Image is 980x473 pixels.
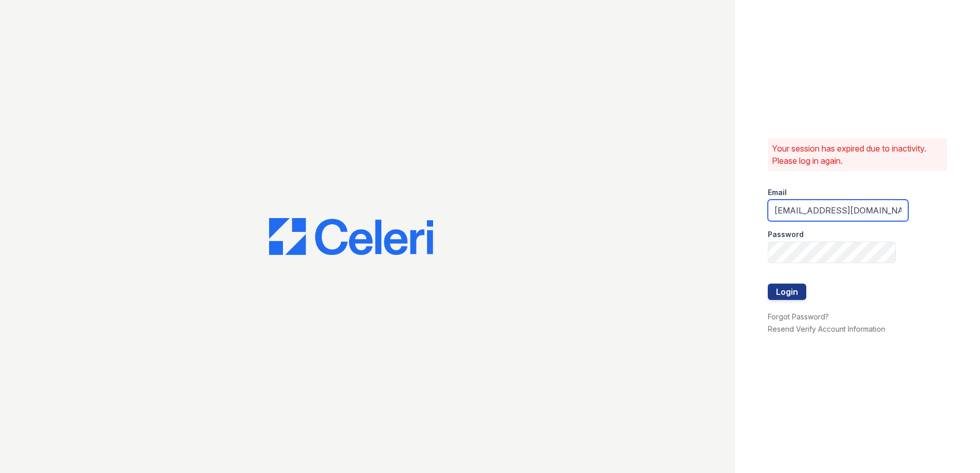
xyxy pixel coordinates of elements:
label: Email [768,187,787,198]
a: Resend Verify Account Information [768,325,885,333]
a: Forgot Password? [768,312,829,321]
label: Password [768,229,804,240]
img: CE_Logo_Blue-a8612792a0a2168367f1c8372b55b34899dd931a85d93a1a3d3e32e68fde9ad4.png [269,218,433,255]
button: Login [768,284,806,300]
p: Your session has expired due to inactivity. Please log in again. [772,142,943,167]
